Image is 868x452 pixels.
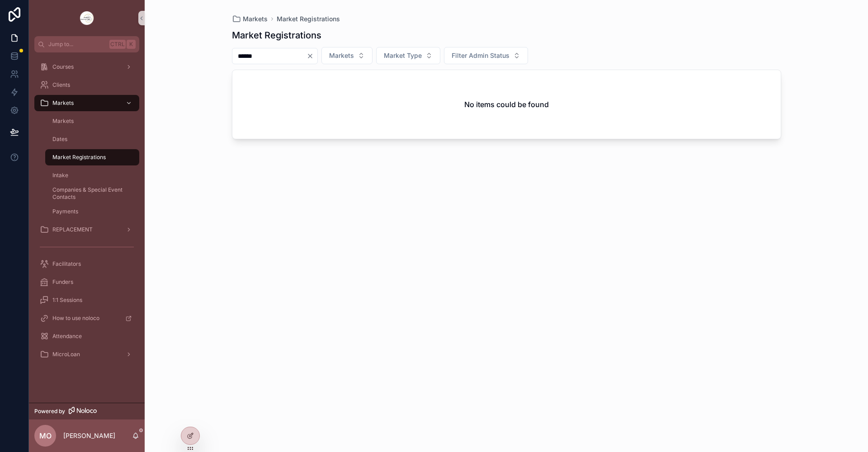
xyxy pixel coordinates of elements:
[52,118,74,125] span: Markets
[52,297,82,304] span: 1:1 Sessions
[52,315,99,322] span: How to use noloco
[52,278,73,286] span: Funders
[34,328,139,344] a: Attendance
[45,131,139,147] a: Dates
[52,351,80,358] span: MicroLoan
[52,136,67,143] span: Dates
[34,95,139,111] a: Markets
[34,292,139,308] a: 1:1 Sessions
[52,81,70,89] span: Clients
[45,167,139,184] a: Intake
[34,310,139,326] a: How to use noloco
[232,14,268,24] a: Markets
[127,41,135,48] span: K
[52,333,82,340] span: Attendance
[307,52,317,60] button: Clear
[444,47,528,64] button: Select Button
[80,11,94,25] img: App logo
[452,51,509,60] span: Filter Admin Status
[384,51,422,60] span: Market Type
[34,59,139,75] a: Courses
[34,77,139,93] a: Clients
[52,260,81,268] span: Facilitators
[232,29,321,42] h1: Market Registrations
[34,36,139,52] button: Jump to...CtrlK
[243,14,268,24] span: Markets
[34,274,139,290] a: Funders
[52,226,93,233] span: REPLACEMENT
[329,51,354,60] span: Markets
[39,430,52,441] span: MO
[45,113,139,129] a: Markets
[109,40,126,49] span: Ctrl
[29,52,145,374] div: scrollable content
[52,99,74,107] span: Markets
[376,47,440,64] button: Select Button
[29,403,145,419] a: Powered by
[45,203,139,220] a: Payments
[52,63,74,71] span: Courses
[464,99,549,110] h2: No items could be found
[52,186,130,201] span: Companies & Special Event Contacts
[48,41,106,48] span: Jump to...
[321,47,373,64] button: Select Button
[277,14,340,24] a: Market Registrations
[63,431,115,440] p: [PERSON_NAME]
[45,149,139,165] a: Market Registrations
[52,154,106,161] span: Market Registrations
[34,256,139,272] a: Facilitators
[34,346,139,363] a: MicroLoan
[52,172,68,179] span: Intake
[34,221,139,238] a: REPLACEMENT
[52,208,78,215] span: Payments
[34,408,65,415] span: Powered by
[45,185,139,202] a: Companies & Special Event Contacts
